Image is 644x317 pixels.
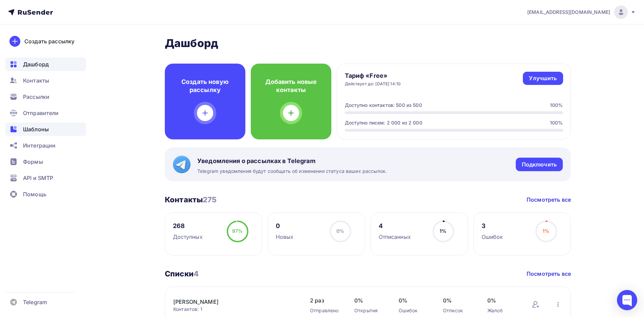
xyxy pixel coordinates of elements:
div: Доступно контактов: 500 из 500 [345,102,422,109]
div: 3 [482,222,503,230]
div: Ошибок [482,233,503,241]
div: Создать рассылку [24,37,74,45]
div: Открытия [354,307,385,314]
a: Рассылки [5,90,86,104]
div: 0 [276,222,294,230]
span: 97% [232,228,243,234]
a: Шаблоны [5,122,86,136]
a: Отправители [5,106,86,120]
h4: Добавить новые контакты [262,78,320,94]
a: Контакты [5,74,86,87]
span: 0% [487,296,518,304]
span: Помощь [23,190,46,198]
a: Дашборд [5,58,86,71]
a: Формы [5,155,86,168]
div: 100% [550,102,563,109]
div: Отправлено [310,307,341,314]
span: 2 раз [310,296,341,304]
div: 4 [379,222,411,230]
span: Шаблоны [23,125,49,133]
span: Интеграции [23,141,55,150]
a: Посмотреть все [527,270,571,278]
h3: Контакты [165,195,217,204]
div: Действует до: [DATE] 14:10 [345,81,401,87]
span: Telegram [23,298,47,306]
div: Жалоб [487,307,518,314]
span: 275 [203,195,217,204]
a: [EMAIL_ADDRESS][DOMAIN_NAME] [527,5,636,19]
div: Новых [276,233,294,241]
div: Контактов: 1 [173,306,296,313]
a: Улучшить [523,72,563,85]
span: Telegram уведомления будут сообщать об изменении статуса ваших рассылок. [197,168,387,175]
span: Отправители [23,109,59,117]
span: API и SMTP [23,174,53,182]
span: 0% [443,296,474,304]
span: 4 [194,269,199,278]
div: Отписанных [379,233,411,241]
div: 100% [550,119,563,126]
div: 268 [173,222,203,230]
div: Подключить [522,161,557,168]
h4: Создать новую рассылку [176,78,235,94]
div: Доступно писем: 2 000 из 2 000 [345,119,422,126]
span: Рассылки [23,93,49,101]
span: 0% [336,228,344,234]
a: [PERSON_NAME] [173,298,288,306]
h3: Списки [165,269,199,278]
span: Уведомления о рассылках в Telegram [197,157,387,165]
span: Дашборд [23,60,49,68]
span: Контакты [23,76,49,85]
span: 0% [399,296,429,304]
a: Посмотреть все [527,196,571,204]
div: Ошибок [399,307,429,314]
span: [EMAIL_ADDRESS][DOMAIN_NAME] [527,9,610,16]
div: Улучшить [529,74,557,82]
span: 1% [440,228,446,234]
span: Формы [23,158,43,166]
span: 0% [354,296,385,304]
h2: Дашборд [165,37,571,50]
div: Доступных [173,233,203,241]
h4: Тариф «Free» [345,72,401,80]
span: 1% [542,228,549,234]
div: Отписок [443,307,474,314]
